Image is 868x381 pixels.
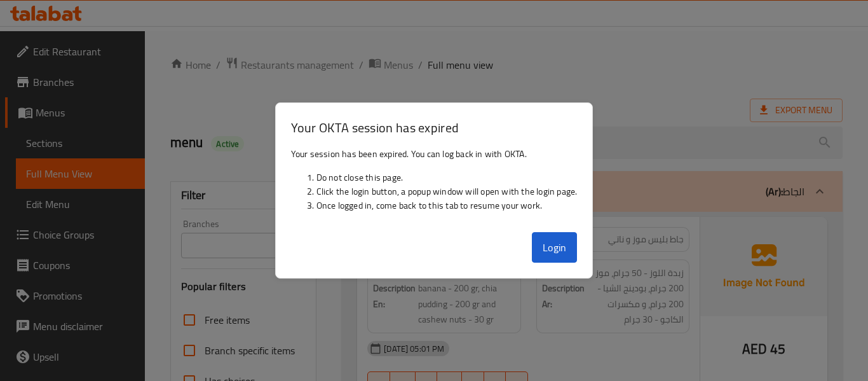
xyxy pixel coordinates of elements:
[276,142,593,227] div: Your session has been expired. You can log back in with OKTA.
[532,232,578,263] button: Login
[316,184,578,198] li: Click the login button, a popup window will open with the login page.
[291,118,578,137] h3: Your OKTA session has expired
[316,170,578,184] li: Do not close this page.
[316,198,578,212] li: Once logged in, come back to this tab to resume your work.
